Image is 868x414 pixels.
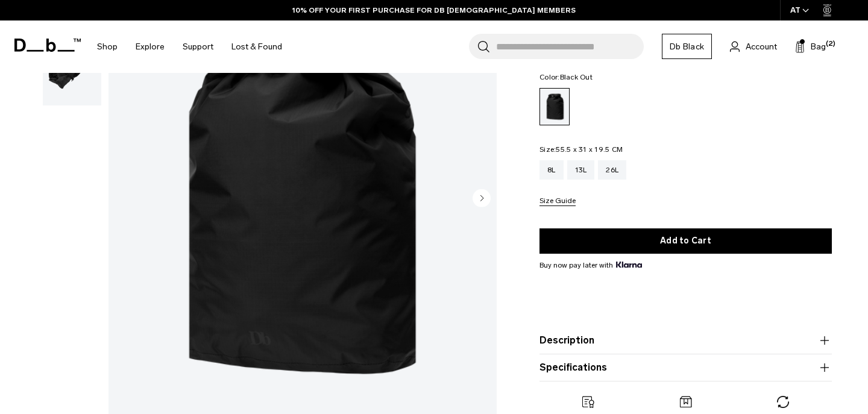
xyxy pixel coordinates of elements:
span: Bag [811,40,826,53]
img: {"height" => 20, "alt" => "Klarna"} [616,262,642,268]
legend: Size: [539,146,623,153]
span: 55.5 x 31 x 19.5 CM [556,145,623,154]
button: Add to Cart [539,228,832,254]
button: Next slide [473,189,491,209]
button: Bag (2) [795,39,826,54]
a: Black Out [539,88,570,125]
a: 13L [567,160,595,180]
span: (2) [826,39,835,49]
span: Buy now pay later with [539,260,642,271]
a: Shop [97,25,118,68]
a: 26L [598,160,626,180]
button: Size Guide [539,197,576,206]
a: Lost & Found [231,25,282,68]
a: Db Black [662,34,712,59]
a: Explore [136,25,165,68]
span: Account [746,40,777,53]
button: Specifications [539,360,832,375]
a: 10% OFF YOUR FIRST PURCHASE FOR DB [DEMOGRAPHIC_DATA] MEMBERS [292,5,576,16]
nav: Main Navigation [88,20,291,73]
legend: Color: [539,74,593,81]
span: Black Out [560,73,593,81]
a: Account [730,39,777,54]
a: 8L [539,160,564,180]
a: Support [183,25,213,68]
button: Description [539,333,832,348]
